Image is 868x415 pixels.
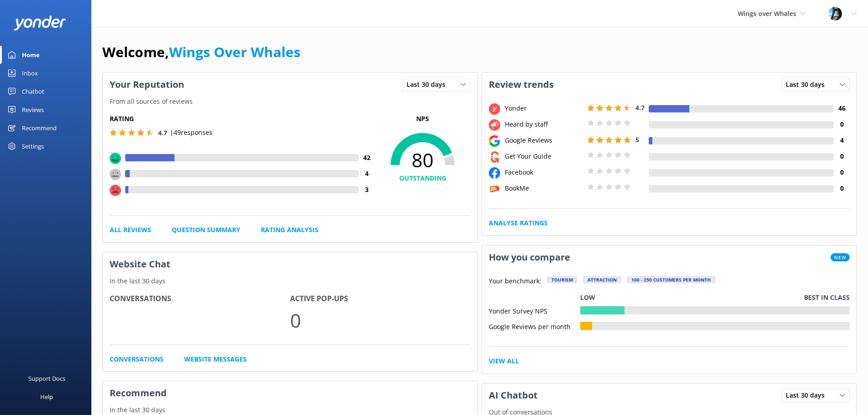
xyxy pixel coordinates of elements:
a: Wings Over Whales [169,43,301,61]
div: Support Docs [28,369,65,388]
div: Tourism [547,276,577,283]
h4: 0 [834,151,850,161]
h1: Welcome, [102,41,301,63]
h4: Active Pop-ups [290,293,471,305]
span: Last 30 days [786,80,830,90]
h3: How you compare [482,245,577,269]
span: 80 [375,149,471,171]
h4: Conversations [110,293,290,305]
h4: 4 [359,169,375,179]
div: Recommend [22,119,57,137]
p: Your benchmark: [489,276,541,287]
div: Facebook [503,167,585,177]
h3: Recommend [103,381,477,405]
div: Chatbot [22,82,44,101]
div: Home [22,46,40,64]
h3: Review trends [482,73,561,96]
img: 145-1635463833.jpg [828,7,842,21]
p: In the last 30 days [103,276,477,286]
div: Google Reviews per month [489,322,580,330]
p: Best in class [804,293,850,303]
h4: 0 [834,183,850,193]
a: All Reviews [110,225,151,235]
div: Inbox [22,64,38,82]
p: | 49 responses [170,128,212,138]
p: Low [580,293,595,303]
span: Last 30 days [407,80,451,90]
h4: 0 [834,167,850,177]
span: 4.7 [158,128,167,137]
div: Yonder Survey NPS [489,306,580,314]
a: Conversations [110,354,164,364]
div: Get Your Guide [503,151,585,161]
span: New [831,253,850,261]
p: 0 [290,305,471,335]
h3: Your Reputation [103,73,191,96]
div: Settings [22,137,44,155]
p: NPS [375,114,471,124]
a: Question Summary [172,225,240,235]
div: Heard by staff [503,119,585,129]
p: In the last 30 days [103,405,477,415]
span: Wings over Whales [738,9,796,18]
h4: 0 [834,119,850,129]
span: Last 30 days [786,390,830,400]
a: Rating Analysis [261,225,318,235]
h5: Rating [110,114,375,124]
div: Attraction [583,276,621,283]
div: Google Reviews [503,135,585,145]
h3: AI Chatbot [482,383,545,407]
h4: 46 [834,103,850,113]
h3: Website Chat [103,252,477,276]
h4: OUTSTANDING [375,173,471,183]
h4: 42 [359,153,375,163]
div: Help [40,388,53,406]
a: Website Messages [184,354,247,364]
span: 5 [635,135,639,144]
a: View All [489,356,519,366]
div: BookMe [503,183,585,193]
h4: 4 [834,135,850,145]
h4: 3 [359,185,375,195]
span: 4.7 [635,103,645,112]
img: yonder-white-logo.png [14,16,66,31]
div: 100 - 250 customers per month [627,276,715,283]
a: Analyse Ratings [489,218,548,228]
div: Reviews [22,101,44,119]
div: Yonder [503,103,585,113]
p: From all sources of reviews [103,96,477,106]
